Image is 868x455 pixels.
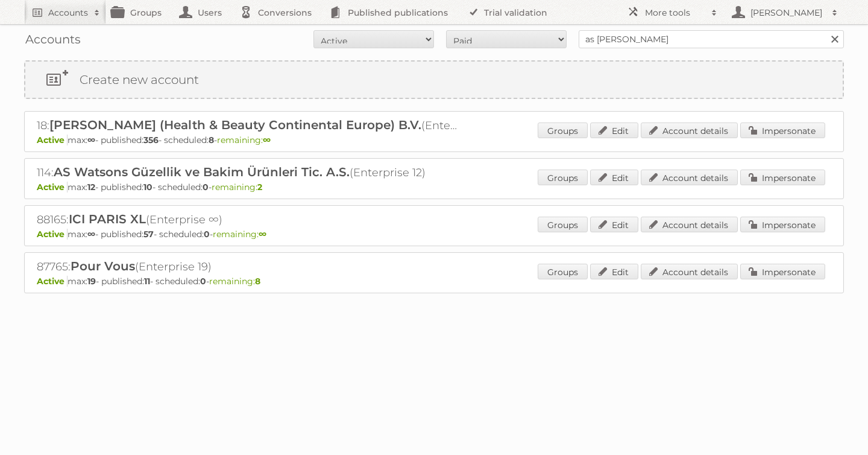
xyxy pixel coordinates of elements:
[37,212,459,227] h2: 88165: (Enterprise ∞)
[538,217,588,232] a: Groups
[212,182,262,192] span: remaining:
[213,229,266,240] span: remaining:
[87,182,95,192] strong: 12
[590,170,638,185] a: Edit
[203,182,209,192] strong: 0
[641,170,738,185] a: Account details
[740,264,825,279] a: Impersonate
[87,135,95,145] strong: ∞
[590,122,638,138] a: Edit
[590,217,638,232] a: Edit
[740,170,825,185] a: Impersonate
[49,118,421,132] span: [PERSON_NAME] (Health & Beauty Continental Europe) B.V.
[143,229,154,240] strong: 57
[37,135,831,145] p: max: - published: - scheduled: -
[740,217,825,232] a: Impersonate
[143,135,159,145] strong: 356
[641,122,738,138] a: Account details
[37,259,459,275] h2: 87765: (Enterprise 19)
[37,182,831,192] p: max: - published: - scheduled: -
[747,7,826,19] h2: [PERSON_NAME]
[143,182,153,192] strong: 10
[538,122,588,138] a: Groups
[48,7,88,19] h2: Accounts
[217,135,271,145] span: remaining:
[538,264,588,279] a: Groups
[641,264,738,279] a: Account details
[25,62,843,98] a: Create new account
[209,135,214,145] strong: 8
[538,170,588,185] a: Groups
[37,276,68,287] span: Active
[37,229,68,240] span: Active
[37,135,68,145] span: Active
[37,229,831,240] p: max: - published: - scheduled: -
[87,229,95,240] strong: ∞
[590,264,638,279] a: Edit
[37,182,68,192] span: Active
[645,7,705,19] h2: More tools
[200,276,206,287] strong: 0
[263,135,271,145] strong: ∞
[641,217,738,232] a: Account details
[69,212,146,226] span: ICI PARIS XL
[37,118,459,133] h2: 18: (Enterprise ∞)
[255,276,260,287] strong: 8
[87,276,96,287] strong: 19
[144,276,150,287] strong: 11
[259,229,266,240] strong: ∞
[740,122,825,138] a: Impersonate
[257,182,262,192] strong: 2
[209,276,260,287] span: remaining:
[54,165,350,179] span: AS Watsons Güzellik ve Bakim Ürünleri Tic. A.S.
[204,229,210,240] strong: 0
[37,276,831,287] p: max: - published: - scheduled: -
[37,165,459,180] h2: 114: (Enterprise 12)
[71,259,135,273] span: Pour Vous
